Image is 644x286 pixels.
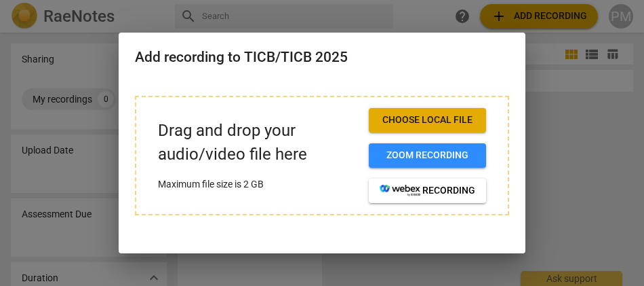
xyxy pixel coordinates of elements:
[135,49,509,66] h2: Add recording to TICB/TICB 2025
[158,119,358,166] p: Drag and drop your audio/video file here
[380,184,475,198] span: recording
[369,143,486,168] button: Zoom recording
[380,149,475,162] span: Zoom recording
[380,113,475,127] span: Choose local file
[158,177,358,192] p: Maximum file size is 2 GB
[369,179,486,203] button: recording
[369,108,486,132] button: Choose local file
